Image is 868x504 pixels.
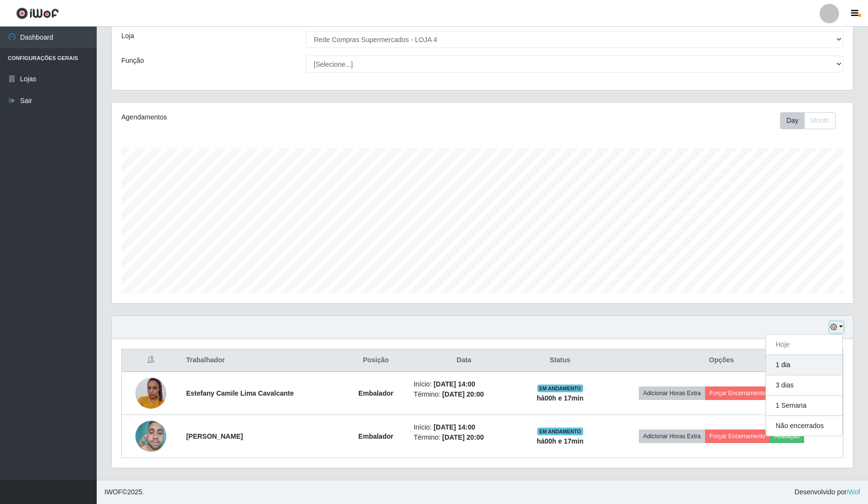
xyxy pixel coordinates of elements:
th: Posição [344,349,408,372]
button: Adicionar Horas Extra [639,386,705,400]
a: iWof [847,488,860,496]
strong: há 00 h e 17 min [537,394,584,402]
strong: há 00 h e 17 min [537,437,584,445]
button: 1 Semana [766,396,842,416]
span: EM ANDAMENTO [537,428,583,435]
th: Status [520,349,600,372]
span: IWOF [104,488,122,496]
th: Opções [600,349,843,372]
button: Não encerrados [766,416,842,436]
strong: [PERSON_NAME] [186,432,243,440]
button: Adicionar Horas Extra [639,430,705,443]
li: Início: [413,379,514,389]
button: 1 dia [766,355,842,375]
label: Função [121,56,144,66]
button: Month [804,112,836,129]
strong: Embalador [358,389,393,397]
li: Início: [413,422,514,432]
th: Data [408,349,520,372]
div: First group [780,112,836,129]
button: Forçar Encerramento [705,386,770,400]
li: Término: [413,432,514,443]
button: 3 dias [766,375,842,396]
button: Forçar Encerramento [705,430,770,443]
button: Day [780,112,805,129]
div: Toolbar with button groups [780,112,843,129]
span: © 2025 . [104,487,144,497]
button: Avaliação [770,430,804,443]
time: [DATE] 14:00 [434,380,475,388]
button: Hoje [766,335,842,355]
div: Agendamentos [121,112,414,122]
img: CoreUI Logo [16,7,59,19]
th: Trabalhador [180,349,344,372]
strong: Estefany Camile Lima Cavalcante [186,389,294,397]
strong: Embalador [358,432,393,440]
time: [DATE] 14:00 [434,423,475,431]
time: [DATE] 20:00 [442,433,484,441]
span: Desenvolvido por [794,487,860,497]
img: 1748551724527.jpeg [135,416,166,457]
time: [DATE] 20:00 [442,390,484,398]
li: Término: [413,389,514,400]
span: EM ANDAMENTO [537,385,583,392]
label: Loja [121,31,134,41]
img: 1746665435816.jpeg [135,372,166,414]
